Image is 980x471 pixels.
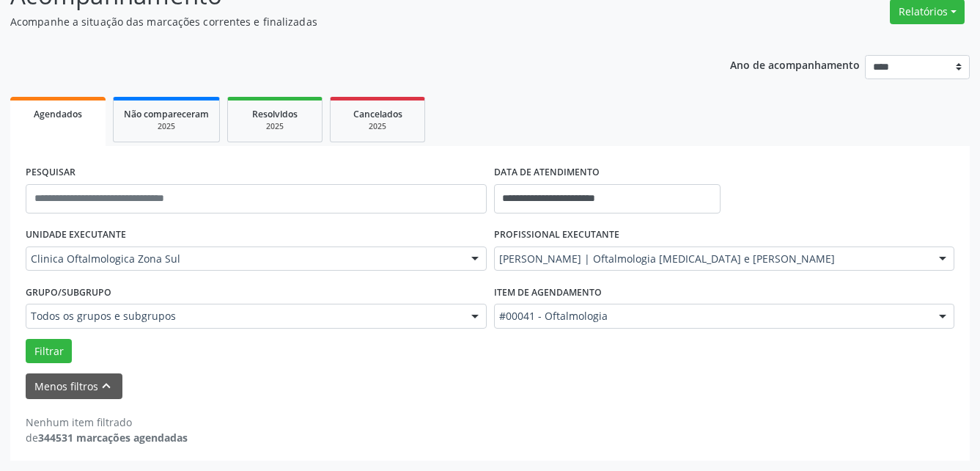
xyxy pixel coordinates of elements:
label: DATA DE ATENDIMENTO [494,161,600,184]
div: 2025 [341,121,414,132]
span: Clinica Oftalmologica Zona Sul [31,252,457,266]
div: 2025 [124,121,209,132]
span: Agendados [34,108,82,120]
div: 2025 [238,121,312,132]
button: Menos filtroskeyboard_arrow_up [26,373,122,399]
span: #00041 - Oftalmologia [499,309,925,324]
span: Resolvidos [252,108,298,120]
button: Filtrar [26,339,72,364]
label: Item de agendamento [494,281,602,304]
p: Ano de acompanhamento [730,55,860,73]
span: Não compareceram [124,108,209,120]
span: Todos os grupos e subgrupos [31,309,457,324]
label: Grupo/Subgrupo [26,281,111,304]
span: [PERSON_NAME] | Oftalmologia [MEDICAL_DATA] e [PERSON_NAME] [499,252,925,266]
strong: 344531 marcações agendadas [38,431,188,445]
label: UNIDADE EXECUTANTE [26,224,126,247]
p: Acompanhe a situação das marcações correntes e finalizadas [10,14,682,29]
label: PROFISSIONAL EXECUTANTE [494,224,619,247]
div: de [26,430,188,445]
div: Nenhum item filtrado [26,415,188,430]
span: Cancelados [353,108,402,120]
i: keyboard_arrow_up [98,378,114,394]
label: PESQUISAR [26,161,75,184]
